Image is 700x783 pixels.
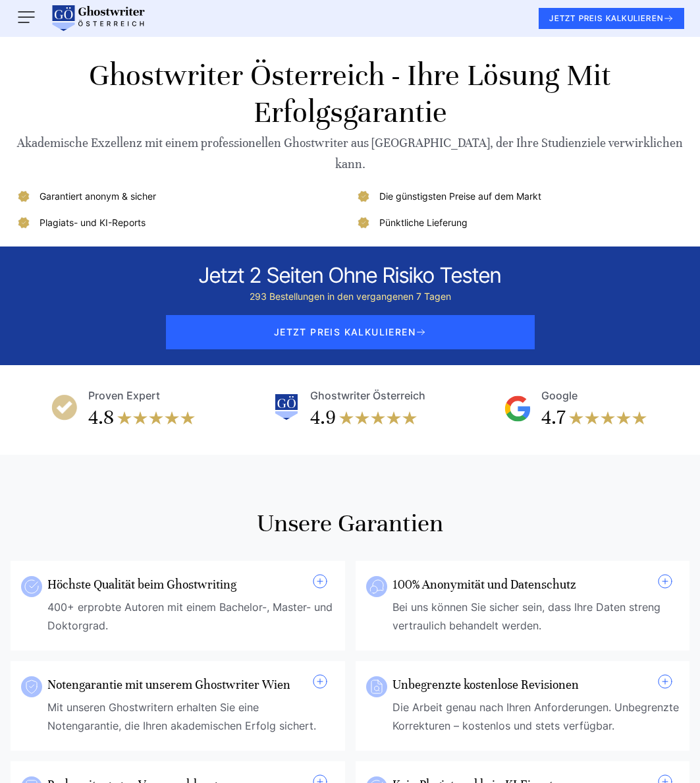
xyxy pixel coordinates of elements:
img: stars [117,405,196,431]
img: Die günstigsten Preise auf dem Markt [356,188,371,204]
h1: Ghostwriter Österreich - Ihre Lösung mit Erfolgsgarantie [16,57,684,131]
img: logo wirschreiben [50,5,145,32]
button: JETZT PREIS KALKULIEREN [539,8,684,29]
img: Menu open [16,7,37,28]
li: Pünktliche Lieferung [356,215,685,231]
img: Plagiats- und KI-Reports [16,215,32,231]
li: Plagiats- und KI-Reports [16,215,345,231]
div: 4.8 [88,405,114,431]
a: Notengarantie mit unserem Ghostwriter Wien [47,677,290,692]
a: Höchste Qualität beim Ghostwriting [47,577,236,592]
div: 4.7 [541,405,566,431]
img: Google Reviews [504,395,531,422]
div: 4.9 [310,405,336,431]
img: 100% Anonymität und Datenschutz [366,576,387,597]
img: Ghostwriter [273,394,300,420]
a: Unbegrenzte kostenlose Revisionen [392,677,579,692]
li: Garantiert anonym & sicher [16,188,345,204]
img: Proven Expert [51,394,78,420]
img: Höchste Qualität beim Ghostwriting [21,576,42,597]
img: Garantiert anonym & sicher [16,188,32,204]
div: 400+ erprobte Autoren mit einem Bachelor-, Master- und Doktorgrad. [47,598,335,635]
div: Akademische Exzellenz mit einem professionellen Ghostwriter aus [GEOGRAPHIC_DATA], der Ihre Studi... [16,132,684,175]
div: Mit unseren Ghostwritern erhalten Sie eine Notengarantie, die Ihren akademischen Erfolg sichert. [47,698,335,735]
div: Die Arbeit genau nach Ihren Anforderungen. Unbegrenzte Korrekturen – kostenlos und stets verfügbar. [392,698,680,735]
div: Ghostwriter Österreich [310,386,425,405]
span: JETZT PREIS KALKULIEREN [166,315,535,349]
div: Google [541,386,578,405]
h2: Unsere garantien [11,507,689,539]
li: Die günstigsten Preise auf dem Markt [356,188,685,204]
div: Jetzt 2 seiten ohne risiko testen [199,262,501,289]
img: stars [338,405,417,431]
img: Pünktliche Lieferung [356,215,371,231]
div: Bei uns können Sie sicher sein, dass Ihre Daten streng vertraulich behandelt werden. [392,598,680,635]
img: Unbegrenzte kostenlose Revisionen [366,676,387,697]
img: stars [568,405,647,431]
div: 293 Bestellungen in den vergangenen 7 Tagen [199,289,501,304]
div: Proven Expert [88,386,160,405]
a: 100% Anonymität und Datenschutz [392,577,576,592]
img: Notengarantie mit unserem Ghostwriter Wien [21,676,42,697]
